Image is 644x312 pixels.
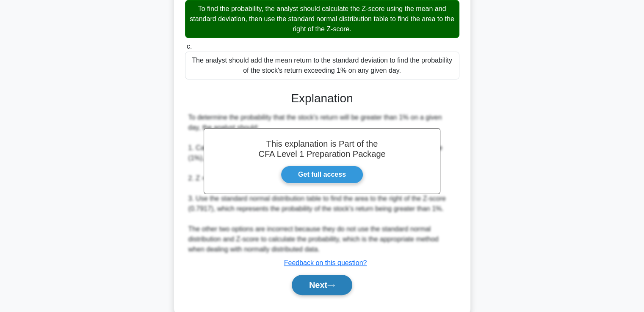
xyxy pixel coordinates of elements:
[185,52,459,79] div: The analyst should add the mean return to the standard deviation to find the probability of the s...
[281,166,363,183] a: Get full access
[188,112,456,255] div: To determine the probability that the stock's return will be greater than 1% on a given day, the ...
[292,275,352,295] button: Next
[187,43,192,50] span: c.
[284,259,367,266] a: Feedback on this question?
[190,91,454,106] h3: Explanation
